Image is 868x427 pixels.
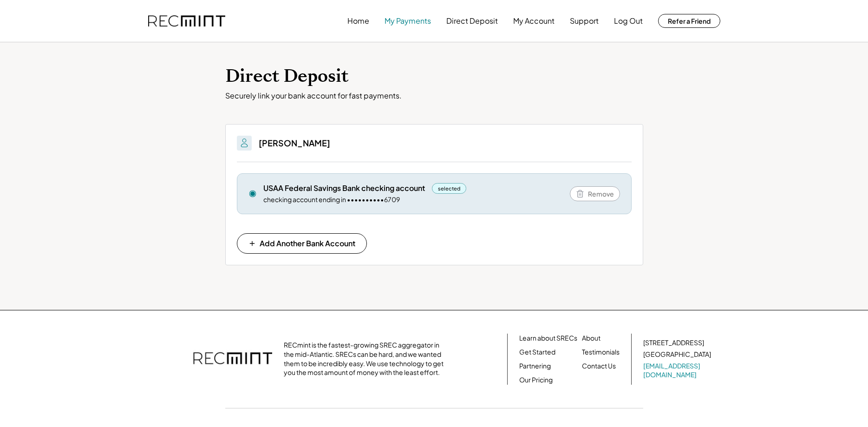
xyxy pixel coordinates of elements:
a: [EMAIL_ADDRESS][DOMAIN_NAME] [643,361,713,380]
button: Refer a Friend [658,14,720,28]
div: selected [432,183,467,194]
a: Partnering [519,361,551,371]
a: Our Pricing [519,375,553,385]
h3: [PERSON_NAME] [259,138,330,148]
button: My Payments [385,12,431,30]
a: Testimonials [582,348,620,357]
button: Remove [570,186,620,201]
img: recmint-logotype%403x.png [148,15,225,27]
div: RECmint is the fastest-growing SREC aggregator in the mid-Atlantic. SRECs can be hard, and we wan... [284,341,449,377]
a: About [582,334,600,343]
span: Add Another Bank Account [260,240,355,247]
div: USAA Federal Savings Bank checking account [263,183,425,193]
img: People.svg [239,138,250,149]
div: [STREET_ADDRESS] [643,338,704,348]
button: Direct Deposit [446,12,498,30]
a: Get Started [519,348,555,357]
div: checking account ending in ••••••••••6709 [263,195,400,204]
div: Securely link your bank account for fast payments. [225,91,643,101]
button: Add Another Bank Account [237,233,367,254]
span: Remove [588,191,614,197]
button: Log Out [614,12,643,30]
button: Home [347,12,369,30]
a: Learn about SRECs [519,334,577,343]
img: recmint-logotype%403x.png [193,343,272,375]
button: My Account [513,12,555,30]
h1: Direct Deposit [225,66,643,87]
div: [GEOGRAPHIC_DATA] [643,350,711,359]
a: Contact Us [582,361,616,371]
button: Support [570,12,599,30]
